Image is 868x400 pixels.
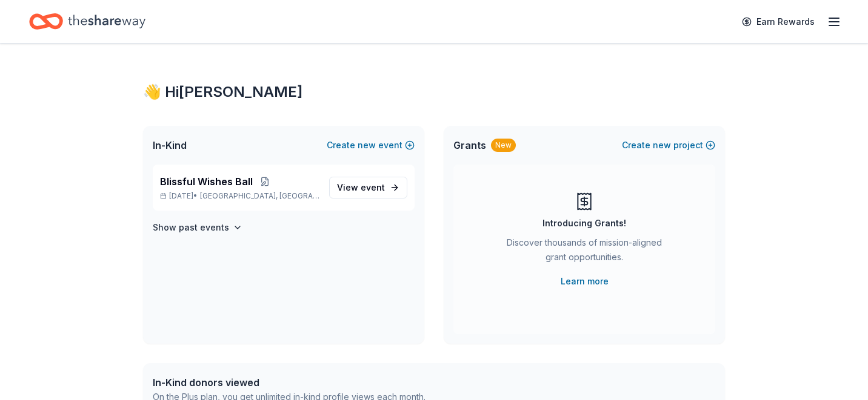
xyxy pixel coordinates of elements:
a: View event [329,177,407,198]
span: Grants [453,138,486,152]
span: View [337,180,385,195]
span: Blissful Wishes Ball [160,174,253,189]
button: Show past events [153,220,242,235]
span: [GEOGRAPHIC_DATA], [GEOGRAPHIC_DATA] [200,191,319,201]
span: new [358,138,376,152]
p: [DATE] • [160,191,319,201]
button: Createnewproject [622,138,715,152]
a: Learn more [561,274,609,289]
span: new [653,138,671,152]
div: Discover thousands of mission-aligned grant opportunities. [502,235,667,269]
button: Createnewevent [327,138,415,152]
a: Earn Rewards [735,11,822,33]
div: In-Kind donors viewed [153,375,426,390]
div: 👋 Hi [PERSON_NAME] [143,82,725,102]
a: Home [29,7,145,36]
span: In-Kind [153,138,187,152]
h4: Show past events [153,220,229,235]
span: event [361,182,385,192]
div: Introducing Grants! [542,216,626,231]
div: New [491,139,516,152]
